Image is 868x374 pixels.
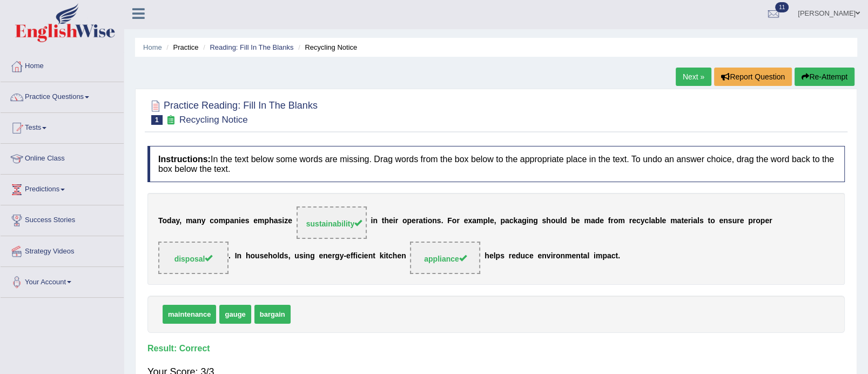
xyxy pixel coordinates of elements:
b: h [268,252,273,261]
b: o [551,217,556,225]
b: o [250,252,255,261]
b: h [246,252,251,261]
b: y [176,217,179,225]
b: a [419,217,423,225]
b: r [456,217,459,225]
b: c [388,252,393,261]
b: e [264,252,268,261]
b: c [611,252,616,261]
b: p [483,217,488,225]
small: Recycling Notice [179,115,248,125]
b: u [294,252,299,261]
b: h [485,252,489,261]
b: r [753,217,756,225]
b: s [245,217,250,225]
b: i [362,252,364,261]
b: a [693,217,697,225]
b: c [210,217,214,225]
b: a [517,217,522,225]
b: e [346,252,351,261]
b: y [340,252,344,261]
b: i [691,217,693,225]
span: Drop target [410,242,480,274]
span: 11 [775,2,789,12]
a: Success Stories [1,205,124,232]
b: n [723,217,728,225]
b: r [629,217,632,225]
b: e [576,217,580,225]
b: t [373,252,375,261]
b: g [533,217,538,225]
b: e [412,217,416,225]
b: a [274,217,278,225]
b: l [277,252,279,261]
b: e [319,252,323,261]
b: t [681,217,684,225]
span: Drop target [297,206,367,239]
b: i [426,217,428,225]
b: r [416,217,419,225]
b: o [614,217,618,225]
b: z [284,217,288,225]
b: e [571,252,576,261]
b: e [464,217,468,225]
b: F [447,217,452,225]
b: d [562,217,567,225]
b: d [279,252,284,261]
a: Predictions [1,175,124,202]
b: o [273,252,278,261]
b: i [282,217,284,225]
a: Home [143,43,162,51]
b: s [278,217,282,225]
a: Tests [1,113,124,140]
b: n [305,252,310,261]
b: n [432,217,437,225]
b: l [560,217,562,225]
b: y [641,217,645,225]
b: i [371,217,373,225]
b: , [179,217,181,225]
h4: Result: [147,344,845,353]
b: a [172,217,176,225]
b: d [516,252,521,261]
b: l [697,217,699,225]
span: appliance [424,255,467,263]
small: Exam occurring question [165,115,177,125]
b: a [230,217,234,225]
b: n [323,252,328,261]
b: n [542,252,547,261]
b: m [584,217,590,225]
button: Report Question [714,68,792,86]
b: p [602,252,607,261]
b: k [380,252,384,261]
b: t [615,252,618,261]
a: Next » [676,68,711,86]
b: e [328,252,332,261]
a: Online Class [1,144,124,171]
b: l [488,217,490,225]
b: e [397,252,401,261]
b: m [565,252,571,261]
b: f [353,252,356,261]
b: p [407,217,412,225]
a: Practice Questions [1,82,124,109]
b: e [600,217,604,225]
b: p [500,217,505,225]
b: r [395,217,398,225]
b: i [551,252,553,261]
b: I [235,252,237,261]
b: r [769,217,772,225]
a: Your Account [1,267,124,294]
b: n [197,217,201,225]
b: n [529,217,534,225]
b: v [547,252,551,261]
b: . [618,252,620,261]
b: , [288,252,291,261]
b: p [748,217,753,225]
b: s [437,217,441,225]
b: - [344,252,346,261]
b: e [684,217,688,225]
b: p [761,217,765,225]
b: r [509,252,512,261]
b: r [332,252,335,261]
